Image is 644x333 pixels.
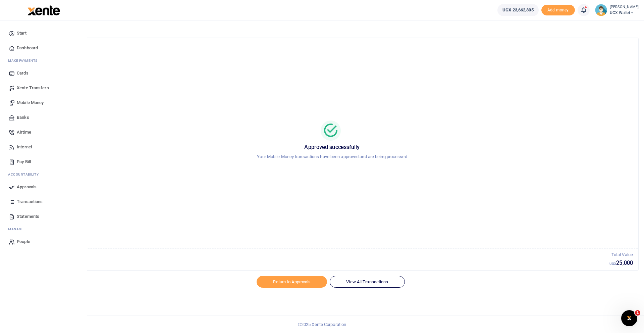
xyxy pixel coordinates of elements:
span: Transactions [17,198,43,205]
a: View All Transactions [330,276,405,287]
span: UGX Wallet [610,10,639,16]
li: M [5,224,82,234]
span: Pay Bill [17,158,31,165]
img: logo-large [28,5,60,15]
h5: 1 [31,260,609,267]
span: Cards [17,70,29,77]
a: Pay Bill [5,154,82,169]
span: Start [17,30,26,37]
img: profile-user [595,4,607,16]
span: Dashboard [17,45,38,51]
span: Airtime [17,129,31,136]
li: Toup your wallet [541,5,575,16]
a: Add money [541,7,575,12]
small: UGX [609,262,616,266]
li: Ac [5,169,82,180]
a: UGX 23,662,305 [497,4,538,16]
span: UGX 23,662,305 [502,7,533,13]
small: [PERSON_NAME] [610,4,639,10]
a: Dashboard [5,41,82,55]
li: Wallet ballance [495,4,541,16]
a: Xente Transfers [5,81,82,95]
h5: 25,000 [609,260,633,267]
p: Total Value [609,251,633,258]
span: Xente Transfers [17,85,49,91]
p: Your Mobile Money transactions have been approved and are being processed [34,153,630,160]
li: M [5,55,82,66]
a: Return to Approvals [257,276,327,287]
a: profile-user [PERSON_NAME] UGX Wallet [595,4,639,16]
a: People [5,234,82,249]
a: Airtime [5,125,82,140]
h5: Approved successfully [34,144,630,151]
a: logo-small logo-large logo-large [27,7,60,12]
span: anage [11,227,24,232]
span: countability [13,172,39,177]
p: Total Transactions [31,251,609,258]
span: Approvals [17,184,37,190]
a: Banks [5,110,82,125]
span: Mobile Money [17,99,44,106]
span: Banks [17,114,29,121]
a: Internet [5,140,82,154]
a: Approvals [5,180,82,194]
a: Statements [5,209,82,224]
span: Add money [541,5,575,16]
span: 1 [635,310,640,316]
span: People [17,238,30,245]
a: Cards [5,66,82,81]
a: Transactions [5,194,82,209]
a: Start [5,26,82,41]
a: Mobile Money [5,95,82,110]
iframe: Intercom live chat [621,310,637,326]
span: Statements [17,213,39,220]
span: Internet [17,144,32,150]
span: ake Payments [11,58,38,63]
